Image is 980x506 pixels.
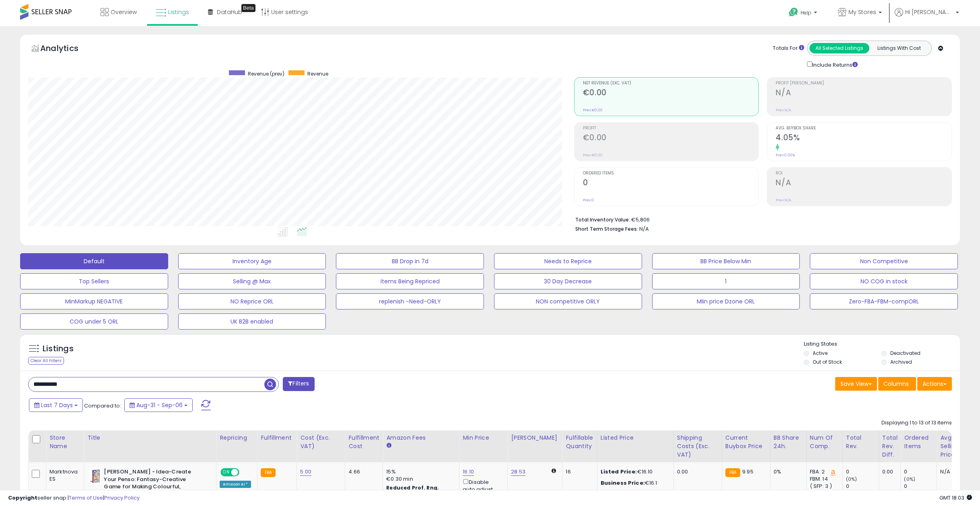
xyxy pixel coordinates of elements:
div: FBA: 2 [810,468,836,475]
div: 0 [846,468,879,475]
button: Aug-31 - Sep-06 [124,398,193,412]
span: Profit [PERSON_NAME] [776,81,951,86]
div: BB Share 24h. [774,434,803,451]
button: Items Being Repriced [336,273,484,289]
h2: N/A [776,178,951,189]
button: COG under 5 ORL [20,313,168,330]
div: N/A [940,468,967,475]
div: Displaying 1 to 13 of 13 items [881,419,952,427]
div: Ordered Items [904,434,933,451]
div: seller snap | | [8,494,140,502]
div: Fulfillable Quantity [566,434,593,451]
button: Inventory Age [178,253,326,269]
h2: €0.00 [583,88,759,99]
span: Last 7 Days [41,401,73,409]
div: Fulfillment Cost [348,434,379,451]
p: Listing States: [804,340,960,348]
div: Clear All Filters [28,357,64,365]
h2: 0 [583,178,759,189]
div: Repricing [220,434,254,442]
button: Columns [878,377,916,391]
div: Total Rev. [846,434,875,451]
strong: Copyright [8,494,37,502]
div: 0.00 [677,468,716,475]
a: 28.53 [511,468,525,476]
button: 1 [652,273,800,289]
button: Last 7 Days [29,398,83,412]
button: MIin price Dzone ORL [652,293,800,309]
div: FBM: 14 [810,475,836,483]
div: 16 [566,468,591,475]
i: Get Help [789,7,799,17]
button: Listings With Cost [869,43,929,53]
div: Disable auto adjust min [463,477,501,501]
h5: Analytics [40,43,94,56]
span: Revenue [307,70,328,77]
span: ROI [776,171,951,176]
div: Include Returns [801,60,867,69]
div: 15% [386,468,453,475]
button: Filters [283,377,314,391]
span: Revenue (prev) [248,70,284,77]
span: Avg. Buybox Share [776,126,951,131]
div: Listed Price [601,434,670,442]
div: Avg Selling Price [940,434,970,459]
div: Tooltip anchor [241,4,255,12]
small: Prev: €0.00 [583,108,603,113]
label: Active [813,350,828,356]
div: Store Name [49,434,80,451]
button: replenish -Need-ORLY [336,293,484,309]
button: Top Sellers [20,273,168,289]
label: Out of Stock [813,359,842,365]
div: [PERSON_NAME] [511,434,559,442]
span: 9.95 [742,468,754,475]
span: Compared to: [84,402,121,410]
small: (0%) [846,476,857,482]
small: Amazon Fees. [386,442,391,449]
img: 41cf4r0A4WL._SL40_.jpg [89,468,102,484]
span: Help [801,9,811,16]
button: Non Competitive [810,253,958,269]
button: 30 Day Decrease [494,273,642,289]
a: Terms of Use [69,494,103,502]
h2: €0.00 [583,133,759,144]
a: Help [782,1,825,26]
span: Aug-31 - Sep-06 [136,401,183,409]
div: Cost (Exc. VAT) [300,434,342,451]
button: All Selected Listings [809,43,869,53]
b: Listed Price: [601,468,637,475]
button: Save View [835,377,877,391]
div: €0.30 min [386,475,453,483]
div: Amazon Fees [386,434,456,442]
span: My Stores [848,8,876,16]
span: Overview [111,8,137,16]
div: Min Price [463,434,504,442]
a: Hi [PERSON_NAME] [895,8,959,26]
span: Profit [583,126,759,131]
li: €5,806 [575,214,946,224]
small: FBA [725,468,740,477]
button: Default [20,253,168,269]
a: Privacy Policy [104,494,140,502]
span: Listings [168,8,189,16]
div: Fulfillment [261,434,293,442]
small: Prev: 0.00% [776,153,795,158]
button: Actions [917,377,952,391]
span: Columns [883,380,909,388]
small: Prev: 0 [583,198,594,203]
button: Needs to Reprice [494,253,642,269]
small: Prev: €0.00 [583,153,603,158]
small: FBA [261,468,276,477]
label: Archived [890,359,912,365]
small: Prev: N/A [776,198,791,203]
div: 0.00 [882,468,895,475]
div: Num of Comp. [810,434,839,451]
button: Selling @ Max [178,273,326,289]
b: Short Term Storage Fees: [575,225,638,232]
h5: Listings [43,343,74,354]
span: Hi [PERSON_NAME] [905,8,953,16]
button: UK B2B enabled [178,313,326,330]
div: Totals For [773,45,804,52]
b: Business Price: [601,479,645,487]
span: Ordered Items [583,171,759,176]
